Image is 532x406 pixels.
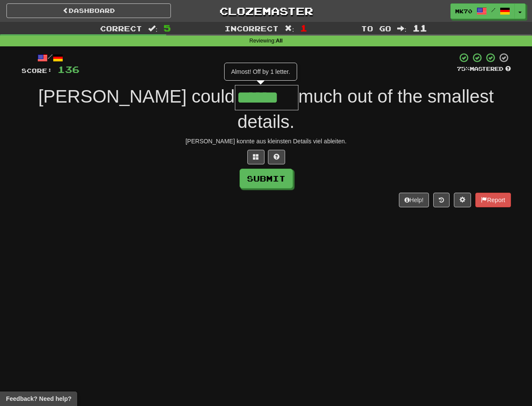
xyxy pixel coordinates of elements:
span: Open feedback widget [6,394,71,403]
span: [PERSON_NAME] could [38,86,235,106]
button: Report [475,193,511,207]
span: 5 [164,23,171,33]
button: Round history (alt+y) [433,193,450,207]
a: Dashboard [6,3,171,18]
span: : [148,25,158,32]
span: To go [361,24,391,33]
span: much out of the smallest details. [237,86,494,132]
strong: All [276,38,283,44]
div: [PERSON_NAME] konnte aus kleinsten Details viel ableiten. [21,137,511,145]
span: : [285,25,294,32]
span: 1 [300,23,307,33]
span: / [491,7,496,13]
span: Correct [100,24,142,33]
button: Submit [240,169,293,188]
button: Single letter hint - you only get 1 per sentence and score half the points! alt+h [268,150,285,164]
span: Almost! Off by 1 letter. [231,68,290,75]
span: 136 [58,64,79,75]
button: Switch sentence to multiple choice alt+p [247,150,264,164]
a: Clozemaster [184,3,348,18]
span: 75 % [457,65,470,72]
button: Help! [399,193,429,207]
span: MK70 [455,7,472,15]
span: Incorrect [225,24,279,33]
div: / [21,52,79,63]
span: Score: [21,67,52,74]
div: Mastered [457,65,511,73]
span: 11 [413,23,427,33]
span: : [397,25,407,32]
a: MK70 / [450,3,515,19]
